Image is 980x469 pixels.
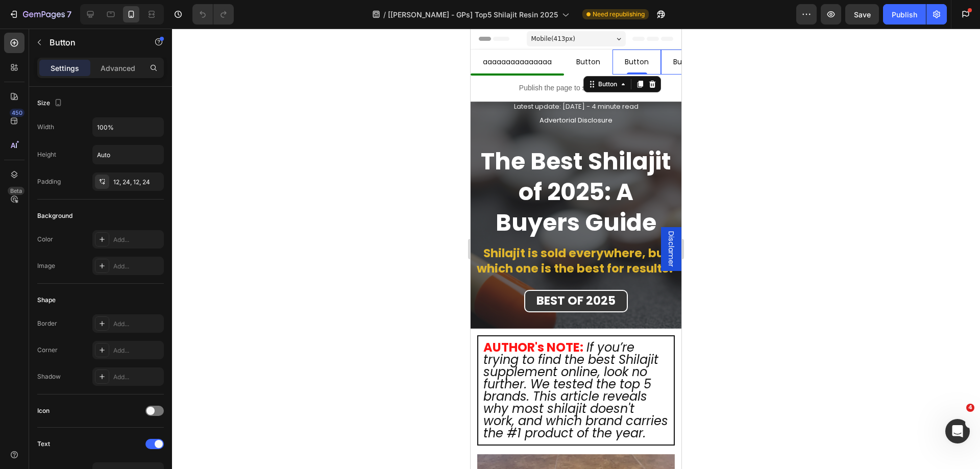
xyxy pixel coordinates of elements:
[13,310,113,327] strong: AUTHOR's NOTE:
[203,27,227,40] p: Button
[190,21,239,46] a: Button
[10,109,24,117] div: 450
[93,145,163,164] input: Auto
[113,178,161,187] div: 12, 24, 12, 24
[37,235,53,244] div: Color
[113,319,161,329] div: Add...
[37,319,57,328] div: Border
[37,372,61,381] div: Shadow
[966,404,974,412] span: 4
[37,122,54,132] div: Width
[113,235,161,244] div: Add...
[383,9,386,20] span: /
[37,177,61,186] div: Padding
[192,4,234,24] div: Undo/Redo
[101,63,135,73] p: Advanced
[845,4,879,24] button: Save
[883,4,926,24] button: Publish
[93,118,163,136] input: Auto
[113,346,161,355] div: Add...
[593,10,645,19] span: Need republishing
[66,265,145,280] div: BEST OF 2025
[37,211,72,220] div: Background
[113,373,161,382] div: Add...
[69,88,142,96] div: Advertorial Disclosure
[37,406,50,415] div: Icon
[37,439,50,449] div: Text
[54,261,157,284] a: BEST OF 2025
[113,262,161,271] div: Add...
[37,150,56,159] div: Height
[37,295,56,305] div: Shape
[51,63,79,73] p: Settings
[37,345,58,355] div: Corner
[8,187,24,195] div: Beta
[945,419,970,443] iframe: Intercom live chat
[6,216,205,248] strong: Shilajit is sold everywhere, but which one is the best for results?
[388,9,558,20] span: [[PERSON_NAME] - GPs] Top5 Shilajit Resin 2025
[67,8,71,20] p: 7
[892,9,917,20] div: Publish
[25,178,186,210] strong: Buyers Guide
[37,96,64,110] div: Size
[10,116,201,180] strong: The Best Shilajit of 2025: A
[13,310,198,413] i: If you’re trying to find the best Shilajit supplement online, look no further. We tested the top ...
[50,36,136,48] p: Button
[854,10,871,19] span: Save
[471,29,681,469] iframe: Design area
[37,261,55,270] div: Image
[4,4,76,24] button: 7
